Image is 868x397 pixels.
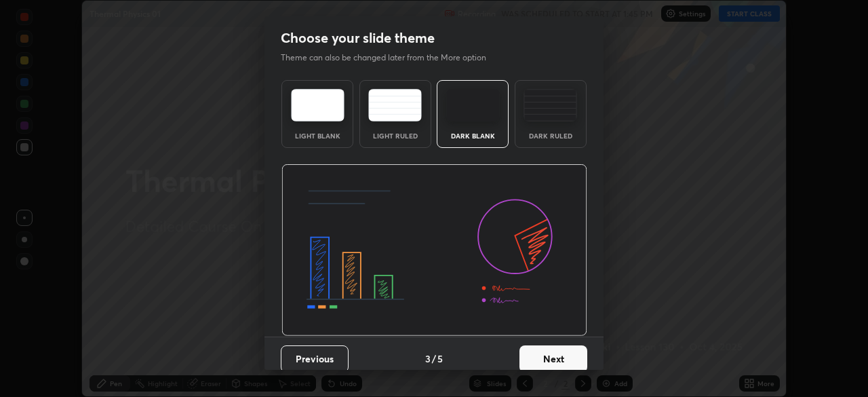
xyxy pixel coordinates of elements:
img: darkTheme.f0cc69e5.svg [446,89,500,121]
p: Theme can also be changed later from the More option [281,52,500,64]
h2: Choose your slide theme [281,29,435,47]
div: Dark Blank [446,132,500,139]
div: Light Blank [290,132,344,139]
h4: / [432,352,436,366]
button: Next [519,345,587,373]
h4: 5 [437,352,443,366]
img: lightTheme.e5ed3b09.svg [291,89,344,121]
div: Light Ruled [368,132,422,139]
img: darkThemeBanner.d06ce4a2.svg [281,164,587,337]
h4: 3 [425,352,431,366]
div: Dark Ruled [524,132,578,139]
img: darkRuledTheme.de295e13.svg [524,89,577,121]
img: lightRuledTheme.5fabf969.svg [368,89,422,121]
button: Previous [281,345,349,373]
